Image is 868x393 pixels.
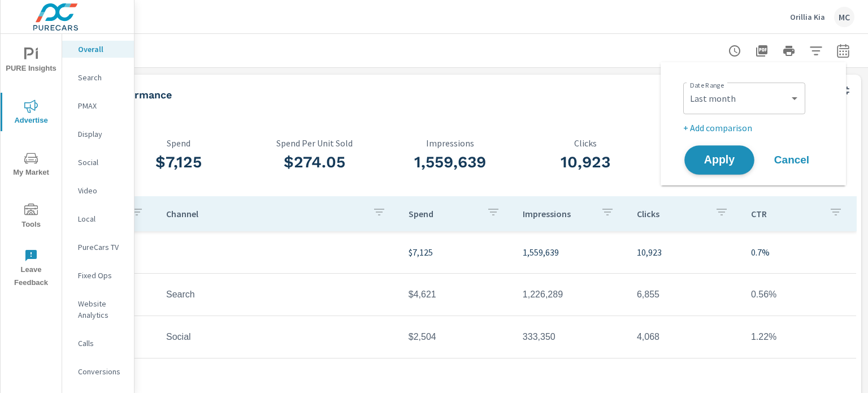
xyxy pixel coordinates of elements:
p: 10,923 [637,245,733,259]
span: My Market [4,152,58,179]
h3: 10,923 [518,153,653,172]
div: PMAX [62,97,134,114]
p: Display [78,128,125,140]
button: Select Date Range [832,40,854,62]
p: 1,559,639 [523,245,619,259]
td: 333,350 [514,323,628,351]
p: Video [78,185,125,196]
p: Website Analytics [78,298,125,321]
button: Apply [684,145,754,175]
td: 6,855 [628,280,742,309]
p: + Add comparison [683,121,828,135]
span: PURE Insights [4,47,58,75]
div: MC [834,7,854,27]
div: Video [62,182,134,199]
p: Social [78,157,125,168]
div: Conversions [62,363,134,380]
p: Channel [166,208,363,219]
button: "Export Report to PDF" [750,40,773,62]
div: Calls [62,335,134,352]
button: Cancel [758,146,826,174]
p: Spend [409,208,478,219]
td: 1.22% [742,323,856,351]
h3: 0.7% [653,153,789,172]
p: Fixed Ops [78,270,125,281]
div: Social [62,154,134,171]
p: 0.7% [751,245,847,259]
div: Fixed Ops [62,267,134,284]
td: 0.56% [742,280,856,309]
h3: $274.05 [246,153,382,172]
p: Local [78,213,125,224]
div: Search [62,69,134,86]
p: CTR [751,208,820,219]
p: Clicks [518,138,653,148]
td: 4,068 [628,323,742,351]
p: Clicks [637,208,706,219]
span: Leave Feedback [4,249,58,290]
div: PureCars TV [62,239,134,256]
span: Cancel [769,155,814,165]
p: Spend Per Unit Sold [246,138,382,148]
button: Print Report [778,40,800,62]
div: Overall [62,41,134,58]
span: Apply [696,155,743,166]
p: $7,125 [409,245,505,259]
p: Impressions [382,138,518,148]
p: Impressions [523,208,592,219]
p: Orillia Kia [790,12,825,22]
p: CTR [653,138,789,148]
td: $4,621 [400,280,514,309]
td: Social [157,323,400,351]
h3: $7,125 [111,153,246,172]
div: Website Analytics [62,295,134,323]
button: Apply Filters [805,40,827,62]
div: Display [62,126,134,142]
span: Advertise [4,100,58,127]
td: Search [157,280,400,309]
td: $2,504 [400,323,514,351]
span: Tools [4,204,58,231]
p: Conversions [78,366,125,377]
p: Search [78,72,125,83]
p: PureCars TV [78,241,125,253]
td: 1,226,289 [514,280,628,309]
div: nav menu [1,34,62,294]
p: PMAX [78,100,125,111]
p: Overall [78,44,125,55]
h3: 1,559,639 [382,153,518,172]
div: Local [62,210,134,227]
p: Spend [111,138,246,148]
p: Calls [78,338,125,349]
